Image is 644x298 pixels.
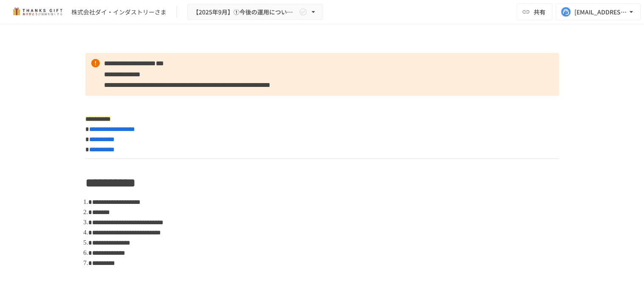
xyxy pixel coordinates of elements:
[574,7,627,17] div: [EMAIL_ADDRESS][DOMAIN_NAME]
[556,3,641,20] button: [EMAIL_ADDRESS][DOMAIN_NAME]
[193,7,297,17] span: 【2025年9月】①今後の運用についてのご案内/THANKS GIFTキックオフMTG
[10,5,65,19] img: mMP1OxWUAhQbsRWCurg7vIHe5HqDpP7qZo7fRoNLXQh
[517,3,552,20] button: 共有
[534,7,546,17] span: 共有
[71,8,166,17] div: 株式会社ダイ・インダストリーさま
[187,4,323,20] button: 【2025年9月】①今後の運用についてのご案内/THANKS GIFTキックオフMTG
